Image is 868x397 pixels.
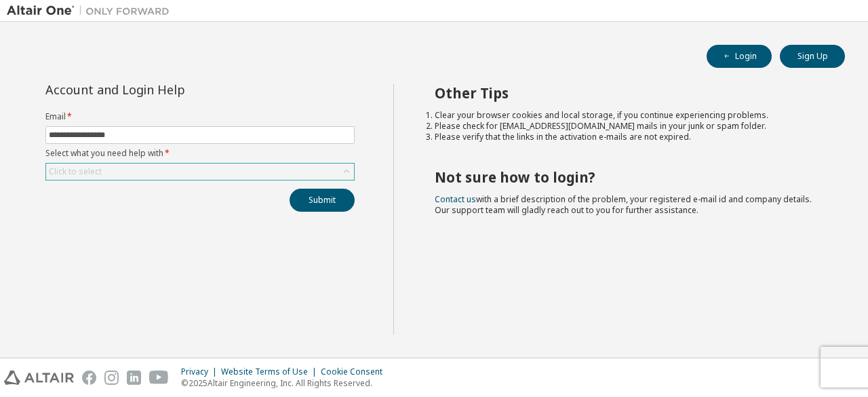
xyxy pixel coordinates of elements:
[780,45,845,68] button: Sign Up
[7,4,176,18] img: Altair One
[435,132,821,143] li: Please verify that the links in the activation e-mails are not expired.
[82,371,96,385] img: facebook.svg
[45,148,355,159] label: Select what you need help with
[435,193,476,205] a: Contact us
[127,371,141,385] img: linkedin.svg
[435,168,821,186] h2: Not sure how to login?
[104,371,119,385] img: instagram.svg
[4,371,74,385] img: altair_logo.svg
[435,84,821,102] h2: Other Tips
[46,164,354,180] div: Click to select
[221,366,321,377] div: Website Terms of Use
[435,193,812,216] span: with a brief description of the problem, your registered e-mail id and company details. Our suppo...
[435,110,821,121] li: Clear your browser cookies and local storage, if you continue experiencing problems.
[707,45,772,68] button: Login
[321,366,391,377] div: Cookie Consent
[49,166,102,177] div: Click to select
[45,84,293,95] div: Account and Login Help
[290,189,355,212] button: Submit
[181,366,221,377] div: Privacy
[149,371,169,385] img: youtube.svg
[435,121,821,132] li: Please check for [EMAIL_ADDRESS][DOMAIN_NAME] mails in your junk or spam folder.
[181,377,391,389] p: © 2025 Altair Engineering, Inc. All Rights Reserved.
[45,111,355,122] label: Email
